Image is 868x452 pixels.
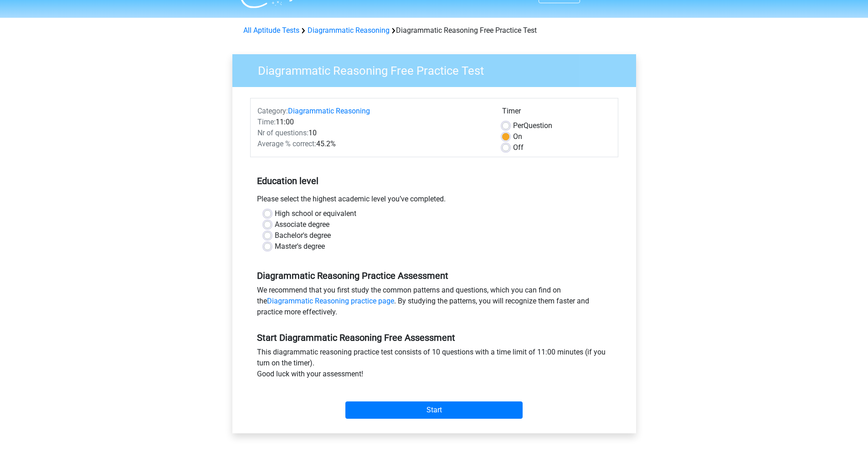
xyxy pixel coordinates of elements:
span: Time: [257,118,276,126]
div: 45.2% [251,139,495,149]
span: Per [513,121,524,130]
div: 10 [251,128,495,139]
label: Associate degree [275,219,329,230]
label: Off [513,142,524,153]
div: Diagrammatic Reasoning Free Practice Test [240,25,629,36]
div: 11:00 [251,117,495,128]
label: On [513,131,522,142]
h5: Start Diagrammatic Reasoning Free Assessment [257,332,611,343]
a: Diagrammatic Reasoning [308,26,390,35]
div: We recommend that you first study the common patterns and questions, which you can find on the . ... [250,285,618,321]
div: Timer [502,106,611,120]
input: Start [345,401,523,419]
span: Nr of questions: [257,128,308,137]
label: Master's degree [275,241,325,252]
label: Bachelor's degree [275,230,331,241]
span: Average % correct: [257,139,316,148]
a: Diagrammatic Reasoning [288,107,370,115]
label: Question [513,120,552,131]
h5: Education level [257,172,611,190]
div: Please select the highest academic level you’ve completed. [250,194,618,208]
div: This diagrammatic reasoning practice test consists of 10 questions with a time limit of 11:00 min... [250,347,618,383]
a: Diagrammatic Reasoning practice page [267,297,394,305]
h5: Diagrammatic Reasoning Practice Assessment [257,270,611,281]
span: Category: [257,107,288,115]
label: High school or equivalent [275,208,356,219]
a: All Aptitude Tests [243,26,299,35]
h3: Diagrammatic Reasoning Free Practice Test [247,60,629,78]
